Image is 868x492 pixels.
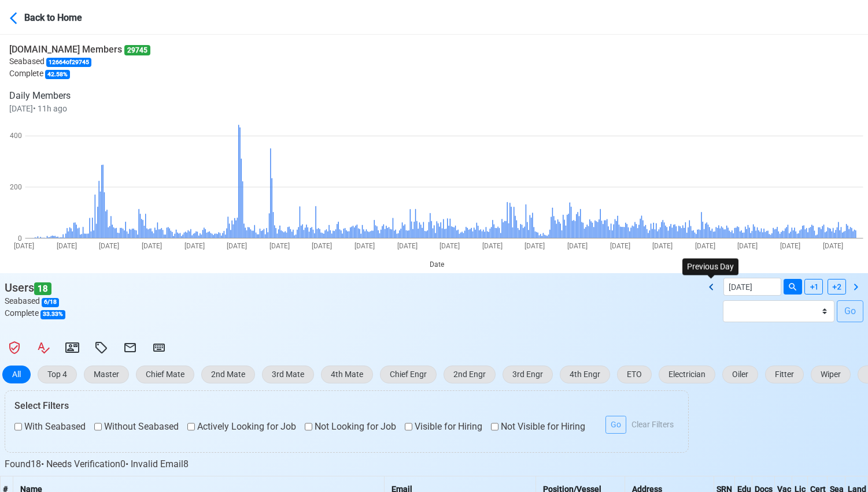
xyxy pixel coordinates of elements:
[397,242,418,250] text: [DATE]
[560,366,610,383] button: 4th Engr
[491,420,498,434] input: Not Visible for Hiring
[305,420,312,434] input: Not Looking for Job
[823,242,843,250] text: [DATE]
[201,366,255,383] button: 2nd Mate
[305,420,396,434] label: Not Looking for Job
[405,420,482,434] label: Visible for Hiring
[38,366,77,383] button: Top 4
[9,103,150,115] p: [DATE] • 11h ago
[9,89,150,103] p: Daily Members
[9,44,150,55] h6: [DOMAIN_NAME] Members
[227,242,247,250] text: [DATE]
[45,70,70,79] span: 42.58 %
[14,400,679,411] h6: Select Filters
[765,366,804,383] button: Fitter
[321,366,373,383] button: 4th Mate
[722,366,758,383] button: Oiler
[10,183,22,191] text: 200
[682,258,738,275] div: Previous Day
[10,132,22,140] text: 400
[617,366,652,383] button: ETO
[567,242,588,250] text: [DATE]
[2,366,31,383] button: All
[9,68,150,80] p: Complete
[24,9,111,25] div: Back to Home
[503,366,553,383] button: 3rd Engr
[136,366,194,383] button: Chief Mate
[444,366,496,383] button: 2nd Engr
[184,242,205,250] text: [DATE]
[14,420,86,434] label: With Seabased
[18,234,22,243] text: 0
[14,242,34,250] text: [DATE]
[94,420,102,434] input: Without Seabased
[780,242,800,250] text: [DATE]
[42,298,59,307] span: 6 / 18
[142,242,162,250] text: [DATE]
[610,242,630,250] text: [DATE]
[94,420,179,434] label: Without Seabased
[34,282,51,296] span: 18
[737,242,758,250] text: [DATE]
[652,242,673,250] text: [DATE]
[405,420,412,434] input: Visible for Hiring
[659,366,715,383] button: Electrician
[430,260,444,269] text: Date
[187,420,195,434] input: Actively Looking for Job
[57,242,77,250] text: [DATE]
[99,242,119,250] text: [DATE]
[605,416,626,434] button: Go
[84,366,129,383] button: Master
[269,242,290,250] text: [DATE]
[40,310,65,319] span: 33.33 %
[187,420,296,434] label: Actively Looking for Job
[525,242,545,250] text: [DATE]
[312,242,332,250] text: [DATE]
[439,242,460,250] text: [DATE]
[491,420,585,434] label: Not Visible for Hiring
[811,366,851,383] button: Wiper
[46,58,91,67] span: 12664 of 29745
[124,45,150,55] span: 29745
[380,366,437,383] button: Chief Engr
[9,55,150,68] p: Seabased
[837,300,863,322] button: Go
[14,420,22,434] input: With Seabased
[695,242,715,250] text: [DATE]
[354,242,375,250] text: [DATE]
[262,366,314,383] button: 3rd Mate
[9,3,112,31] button: Back to Home
[482,242,503,250] text: [DATE]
